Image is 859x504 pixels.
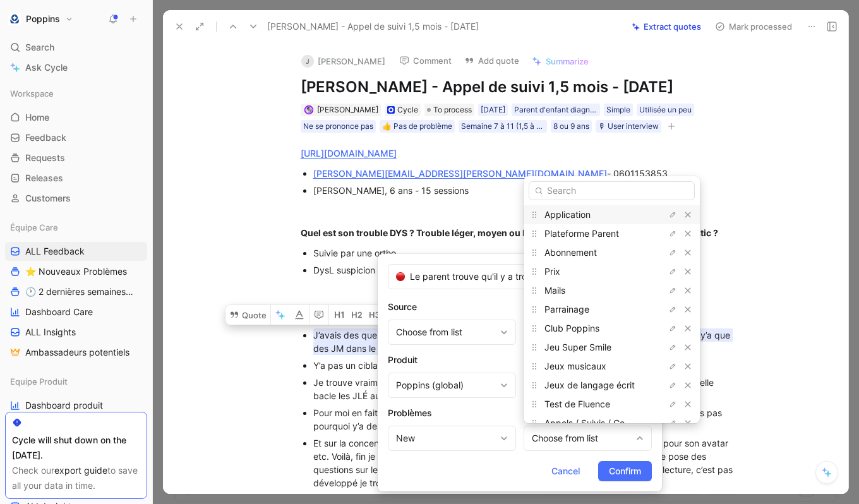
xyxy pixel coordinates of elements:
span: Club Poppins [544,323,599,333]
div: Parrainage [524,300,700,319]
input: Search [529,181,695,200]
div: Application [524,205,700,224]
div: Plateforme Parent [524,224,700,243]
div: Appels / Suivis / Communications [524,414,700,433]
span: Test de Fluence [544,399,610,409]
div: Test de Fluence [524,395,700,414]
div: Club Poppins [524,319,700,338]
span: Application [544,209,591,220]
div: Jeu Super Smile [524,338,700,357]
span: Jeux musicaux [544,361,606,371]
div: Jeux musicaux [524,357,700,376]
span: Appels / Suivis / Communications [544,417,682,428]
span: Jeu Super Smile [544,342,611,352]
span: Parrainage [544,304,589,315]
span: Jeux de langage écrit [544,380,635,390]
div: Abonnement [524,243,700,262]
span: Abonnement [544,247,597,258]
span: Prix [544,266,560,277]
span: Mails [544,285,565,296]
div: Jeux de langage écrit [524,376,700,395]
div: Prix [524,262,700,281]
div: Mails [524,281,700,300]
span: Plateforme Parent [544,228,619,239]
